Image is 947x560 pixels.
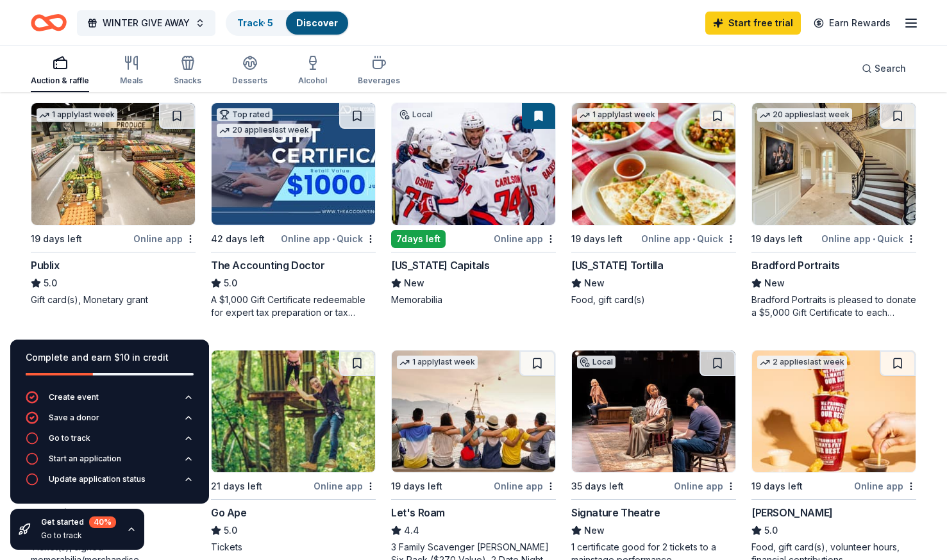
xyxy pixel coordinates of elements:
span: WINTER GIVE AWAY [103,15,190,31]
a: Earn Rewards [806,12,898,35]
div: Bradford Portraits [751,258,840,273]
span: New [584,523,605,538]
img: Image for Signature Theatre [572,350,735,472]
span: • [332,234,335,244]
div: Desserts [232,76,267,86]
div: Get started [41,516,116,528]
div: [PERSON_NAME] [751,505,833,520]
div: Online app Quick [641,231,736,247]
a: Image for Bradford Portraits20 applieslast week19 days leftOnline app•QuickBradford PortraitsNewB... [751,103,916,319]
div: 19 days left [571,231,623,247]
div: Save a donor [49,413,99,423]
div: Online app Quick [281,231,376,247]
div: The Accounting Doctor [211,258,325,273]
img: Image for Bradford Portraits [752,103,916,225]
img: Image for The Accounting Doctor [212,103,375,225]
span: 5.0 [44,276,57,291]
div: 21 days left [211,479,262,494]
button: Alcohol [298,50,327,92]
a: Image for Go Ape21 days leftOnline appGo Ape5.0Tickets [211,350,376,554]
div: Snacks [174,76,201,86]
img: Image for California Tortilla [572,103,735,225]
div: Start an application [49,454,121,464]
img: Image for Publix [31,103,195,225]
div: Meals [120,76,143,86]
div: Go Ape [211,505,247,520]
div: Online app [494,478,556,494]
img: Image for Let's Roam [392,350,555,472]
div: Memorabilia [391,293,556,306]
div: Online app Quick [821,231,916,247]
span: 5.0 [224,523,237,538]
div: Create event [49,392,99,402]
button: Go to track [26,432,194,452]
a: Track· 5 [237,17,273,28]
div: Online app [674,478,736,494]
button: Beverages [358,50,400,92]
div: 1 apply last week [397,356,478,369]
div: 35 days left [571,479,624,494]
span: New [584,276,605,291]
div: 1 apply last week [37,108,117,122]
button: Start an application [26,452,194,473]
button: Update application status [26,473,194,493]
a: Image for California Tortilla1 applylast week19 days leftOnline app•Quick[US_STATE] TortillaNewFo... [571,103,736,306]
span: New [764,276,785,291]
button: Track· 5Discover [226,10,349,36]
span: New [404,276,424,291]
button: Save a donor [26,411,194,432]
div: Let's Roam [391,505,445,520]
div: Go to track [49,433,90,443]
div: Tickets [211,541,376,554]
div: Update application status [49,474,146,484]
div: 40 % [89,516,116,528]
img: Image for Go Ape [212,350,375,472]
a: Image for The Accounting DoctorTop rated20 applieslast week42 days leftOnline app•QuickThe Accoun... [211,103,376,319]
div: Local [577,356,616,368]
a: Home [31,8,67,38]
button: Create event [26,391,194,411]
span: Search [875,61,906,76]
button: Snacks [174,50,201,92]
a: Start free trial [705,12,801,35]
div: Beverages [358,76,400,86]
div: 20 applies last week [757,108,852,122]
div: 1 apply last week [577,108,658,122]
div: Online app [494,231,556,247]
span: 5.0 [764,523,778,538]
div: 20 applies last week [217,124,312,137]
button: Search [851,56,916,81]
div: 2 applies last week [757,356,847,369]
div: 19 days left [31,231,82,247]
div: Bradford Portraits is pleased to donate a $5,000 Gift Certificate to each auction event, which in... [751,293,916,319]
div: Go to track [41,531,116,541]
div: [US_STATE] Capitals [391,258,489,273]
div: Signature Theatre [571,505,660,520]
div: 19 days left [391,479,442,494]
a: Discover [296,17,338,28]
span: 4.4 [404,523,419,538]
div: Top rated [217,108,272,121]
button: Auction & raffle [31,50,89,92]
button: WINTER GIVE AWAY [77,10,215,36]
span: • [873,234,875,244]
div: Local [397,108,435,121]
div: Complete and earn $10 in credit [26,350,194,365]
div: Alcohol [298,76,327,86]
div: 7 days left [391,230,446,248]
div: Online app [133,231,196,247]
div: 19 days left [751,231,803,247]
div: A $1,000 Gift Certificate redeemable for expert tax preparation or tax resolution services—recipi... [211,293,376,319]
span: • [692,234,695,244]
button: Meals [120,50,143,92]
button: Desserts [232,50,267,92]
div: Online app [854,478,916,494]
div: Publix [31,258,60,273]
a: Image for Publix1 applylast week19 days leftOnline appPublix5.0Gift card(s), Monetary grant [31,103,196,306]
div: Food, gift card(s) [571,293,736,306]
a: Image for Washington CapitalsLocal7days leftOnline app[US_STATE] CapitalsNewMemorabilia [391,103,556,306]
div: Auction & raffle [31,76,89,86]
img: Image for Sheetz [752,350,916,472]
div: 42 days left [211,231,265,247]
div: Online app [314,478,376,494]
